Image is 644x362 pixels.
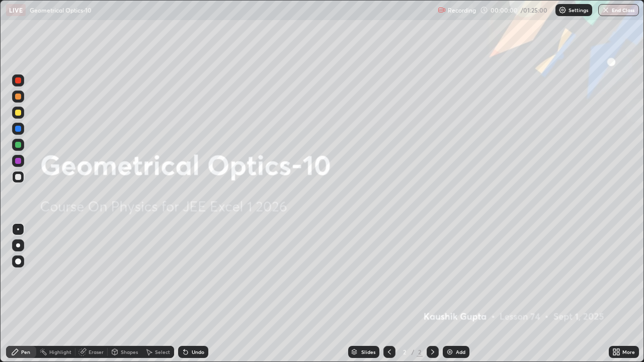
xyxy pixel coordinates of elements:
p: Settings [569,8,588,13]
div: More [622,349,635,354]
div: Slides [361,349,375,354]
div: Select [155,349,170,354]
div: 2 [417,347,423,356]
div: 2 [399,349,410,355]
div: Undo [192,349,204,354]
p: Recording [448,7,476,14]
div: Pen [21,349,30,354]
img: add-slide-button [446,348,454,356]
div: Eraser [89,349,104,354]
p: LIVE [9,6,23,14]
div: Shapes [121,349,138,354]
p: Geometrical Optics-10 [30,6,92,14]
div: / [412,349,415,355]
img: class-settings-icons [558,6,567,14]
div: Highlight [49,349,71,354]
img: end-class-cross [602,6,610,14]
button: End Class [598,4,639,16]
div: Add [456,349,465,354]
img: recording.375f2c34.svg [438,6,446,14]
